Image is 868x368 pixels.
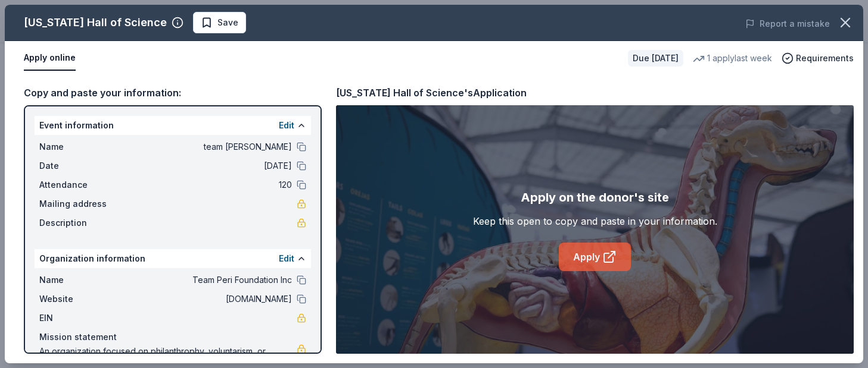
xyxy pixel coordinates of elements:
button: Requirements [782,51,854,65]
div: Keep this open to copy and paste in your information. [473,214,717,228]
span: Website [39,292,119,306]
span: Requirements [796,51,854,65]
div: Copy and paste your information: [24,85,322,100]
span: Name [39,140,119,154]
div: Event information [35,116,311,135]
div: Due [DATE] [628,50,683,67]
a: Apply [559,243,631,271]
span: [DOMAIN_NAME] [119,292,292,306]
div: Apply on the donor's site [521,188,669,207]
div: Mission statement [39,330,306,344]
button: Report a mistake [745,17,830,31]
span: Save [217,15,238,30]
button: Edit [279,118,294,133]
span: Date [39,159,119,173]
span: Attendance [39,178,119,192]
span: 120 [119,178,292,192]
button: Save [193,12,246,33]
span: Name [39,273,119,287]
div: Organization information [35,249,311,268]
button: Edit [279,251,294,266]
span: team [PERSON_NAME] [119,140,292,154]
div: [US_STATE] Hall of Science [24,13,167,32]
span: Team Peri Foundation Inc [119,273,292,287]
button: Apply online [24,46,76,71]
div: 1 apply last week [693,51,772,65]
div: [US_STATE] Hall of Science's Application [336,85,527,100]
span: Mailing address [39,197,119,211]
span: Description [39,216,119,230]
span: [DATE] [119,159,292,173]
span: EIN [39,311,119,325]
